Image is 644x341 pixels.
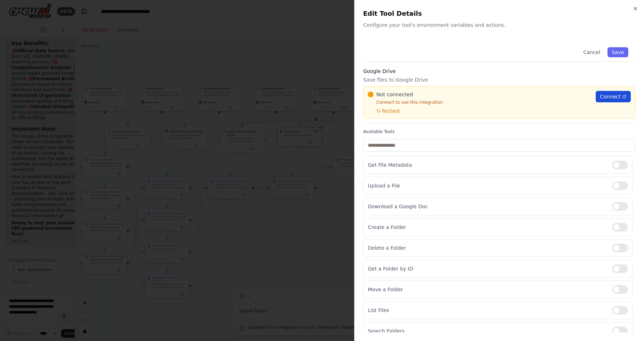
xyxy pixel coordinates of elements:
[608,47,628,57] button: Save
[363,68,635,75] h3: Google Drive
[368,182,606,189] p: Upload a File
[368,224,606,231] p: Create a Folder
[600,93,621,100] span: Connect
[363,21,635,29] p: Configure your tool's environment variables and actions.
[376,91,413,98] span: Not connected
[363,129,635,135] label: Available Tools
[368,265,606,272] p: Get a Folder by ID
[368,327,606,335] p: Search Folders
[368,161,606,169] p: Get File Metadata
[368,286,606,293] p: Move a Folder
[368,203,606,210] p: Download a Google Doc
[368,244,606,252] p: Delete a Folder
[368,307,606,314] p: List Files
[363,76,635,83] p: Save files to Google Drive
[596,91,631,102] a: Connect
[363,9,635,19] h2: Edit Tool Details
[368,99,591,105] p: Connect to use this integration
[382,108,400,114] span: Recheck
[579,47,604,57] button: Cancel
[368,108,400,114] button: Recheck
